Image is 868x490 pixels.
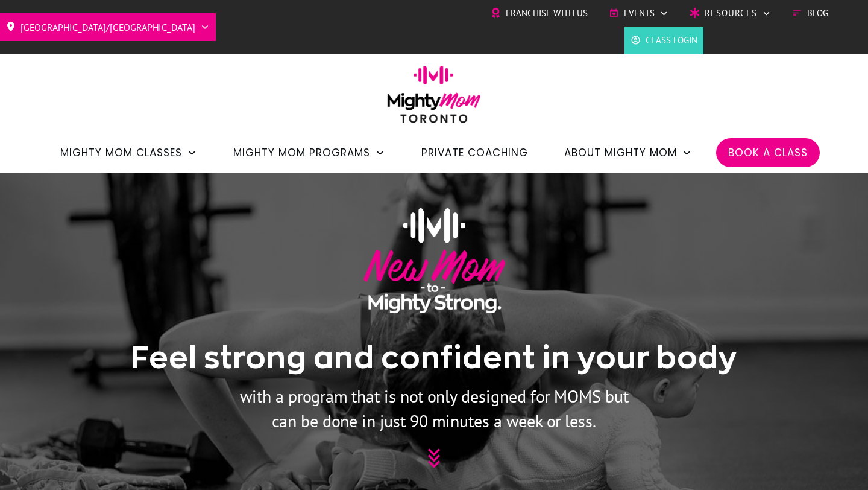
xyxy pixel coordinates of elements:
[624,4,655,22] span: Events
[381,66,487,132] img: mightymom-logo-toronto
[728,142,808,163] a: Book a Class
[690,4,771,22] a: Resources
[564,142,692,163] a: About Mighty Mom
[363,208,505,313] img: New Mom to Mighty Strong
[631,31,697,49] a: Class Login
[491,4,588,22] a: Franchise with Us
[20,17,195,37] span: [GEOGRAPHIC_DATA]/[GEOGRAPHIC_DATA]
[506,4,588,22] span: Franchise with Us
[609,4,668,22] a: Events
[807,4,828,22] span: Blog
[6,17,210,37] a: [GEOGRAPHIC_DATA]/[GEOGRAPHIC_DATA]
[233,142,385,163] a: Mighty Mom Programs
[421,142,528,163] a: Private Coaching
[60,142,197,163] a: Mighty Mom Classes
[705,4,757,22] span: Resources
[233,142,370,163] span: Mighty Mom Programs
[646,31,697,49] span: Class Login
[60,142,182,163] span: Mighty Mom Classes
[131,338,737,383] h1: Feel strong and confident in your body
[792,4,828,22] a: Blog
[238,384,630,433] p: with a program that is not only designed for MOMS but can be done in just 90 minutes a week or less.
[564,142,677,163] span: About Mighty Mom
